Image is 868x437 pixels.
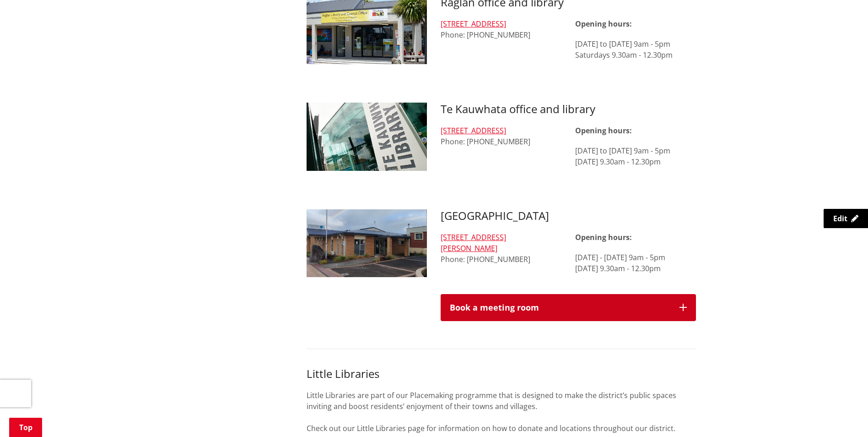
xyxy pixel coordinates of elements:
button: Book a meeting room [441,294,696,322]
a: [STREET_ADDRESS][PERSON_NAME] [441,232,506,253]
strong: Opening hours: [575,19,632,29]
div: Phone: [PHONE_NUMBER] [441,18,561,40]
div: Book a meeting room [450,303,670,312]
a: Edit [824,209,868,228]
p: [DATE] - [DATE] 9am - 5pm [DATE] 9.30am - 12.30pm [575,252,696,274]
strong: Opening hours: [575,126,632,136]
h3: [GEOGRAPHIC_DATA] [441,209,696,223]
p: [DATE] to [DATE] 9am - 5pm [DATE] 9.30am - 12.30pm [575,145,696,178]
a: Top [9,418,42,437]
p: Little Libraries are part of our Placemaking programme that is designed to make the district’s pu... [307,390,696,434]
h3: Little Libraries [307,367,696,381]
iframe: Messenger Launcher [826,399,859,432]
span: Edit [833,213,847,224]
a: [STREET_ADDRESS] [441,126,506,136]
p: [DATE] to [DATE] 9am - 5pm Saturdays 9.30am - 12.30pm [575,38,696,60]
a: [STREET_ADDRESS] [441,19,506,29]
img: Tuakau-library [307,209,427,278]
img: Te Kauwhata library [307,103,427,171]
div: Phone: [PHONE_NUMBER] [441,232,561,265]
h3: Te Kauwhata office and library [441,103,696,116]
strong: Opening hours: [575,232,632,242]
div: Phone: [PHONE_NUMBER] [441,125,561,147]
